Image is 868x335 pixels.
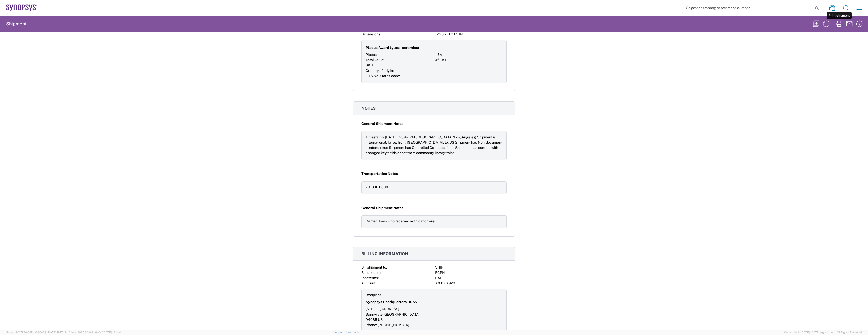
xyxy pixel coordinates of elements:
div: 46 USD [435,57,502,63]
div: 12.25 x 11 x 1.5 IN [435,32,507,37]
div: 7013.10.0000 [366,185,502,190]
span: HTS No. / tariff code: [366,74,400,78]
span: Incoterms: [361,276,379,280]
span: Bill shipment to: [361,265,387,269]
span: [DATE] 12:11:14 [103,331,121,334]
div: RCPN [435,270,507,275]
span: SKU: [366,63,374,67]
div: Timestamp: [DATE] 1:23:47 PM ([GEOGRAPHIC_DATA]/Los_Angeles) Shipment is international: false, fr... [366,135,502,156]
div: [STREET_ADDRESS] [366,306,433,312]
div: Carrier Users who received notification are : [366,219,502,224]
span: Synopsys Headquarters USSV [366,299,418,305]
span: Country of origin: [366,69,394,73]
span: Plaque Award (glass-ceramics) [366,45,419,50]
input: Shipment, tracking or reference number [682,3,813,13]
div: DAP [435,275,507,281]
div: 94085 US [366,317,433,322]
a: Feedback [346,331,359,334]
span: Transportation Notes [361,171,398,176]
a: Support [333,331,346,334]
span: Notes [361,106,376,111]
span: Account: [361,281,376,285]
span: Bill taxes to: [361,271,381,275]
span: Server: 2025.20.0-5efa686e39f [6,331,66,334]
span: Recipient [366,293,381,297]
h2: Shipment [6,21,27,27]
span: General Shipment Notes [361,205,403,211]
span: Copyright © [DATE]-[DATE] Agistix Inc., All Rights Reserved [784,330,862,335]
span: Billing information [361,251,408,256]
span: [DATE] 11:47:12 [47,331,66,334]
div: Sunnyvale [GEOGRAPHIC_DATA] [366,312,433,317]
span: Pieces: [366,53,377,57]
span: Total value: [366,58,384,62]
div: 1 EA [435,52,502,57]
span: General Shipment Notes [361,121,403,126]
span: Dimensions: [361,32,381,36]
div: SHIP [435,265,507,270]
div: Phone: [PHONE_NUMBER] [366,322,433,328]
div: XXXXX9291 [435,281,507,286]
span: Client: 2025.20.0-8c6e0cf [69,331,121,334]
